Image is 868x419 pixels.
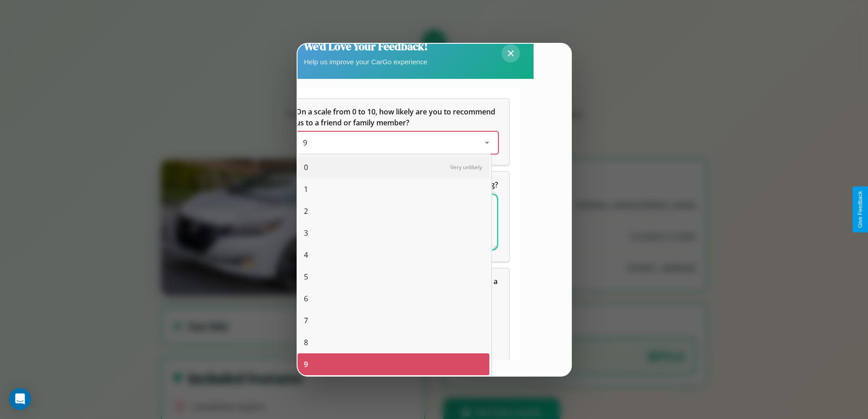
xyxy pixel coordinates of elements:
h5: On a scale from 0 to 10, how likely are you to recommend us to a friend or family member? [296,106,498,128]
div: 7 [298,310,489,331]
div: On a scale from 0 to 10, how likely are you to recommend us to a friend or family member? [285,99,509,165]
span: 8 [304,337,308,348]
div: 0 [298,156,489,178]
div: Open Intercom Messenger [9,388,31,410]
div: 1 [298,178,489,200]
span: 4 [304,249,308,260]
div: 9 [298,353,489,375]
span: 9 [303,138,307,148]
span: What can we do to make your experience more satisfying? [296,180,498,190]
div: 2 [298,200,489,222]
h2: We'd Love Your Feedback! [304,39,428,54]
span: On a scale from 0 to 10, how likely are you to recommend us to a friend or family member? [296,107,497,128]
div: 5 [298,266,489,288]
span: 5 [304,271,308,282]
span: Which of the following features do you value the most in a vehicle? [296,276,499,297]
span: 1 [304,184,308,195]
span: Very unlikely [450,163,482,171]
div: 6 [298,288,489,310]
span: 6 [304,293,308,304]
span: 7 [304,315,308,326]
span: 0 [304,162,308,173]
div: Give Feedback [857,191,863,228]
div: 4 [298,244,489,266]
span: 2 [304,206,308,217]
div: 3 [298,222,489,244]
p: Help us improve your CarGo experience [304,56,428,68]
div: On a scale from 0 to 10, how likely are you to recommend us to a friend or family member? [296,132,498,154]
span: 3 [304,228,308,238]
div: 8 [298,331,489,353]
div: 10 [298,375,489,397]
span: 9 [304,359,308,370]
